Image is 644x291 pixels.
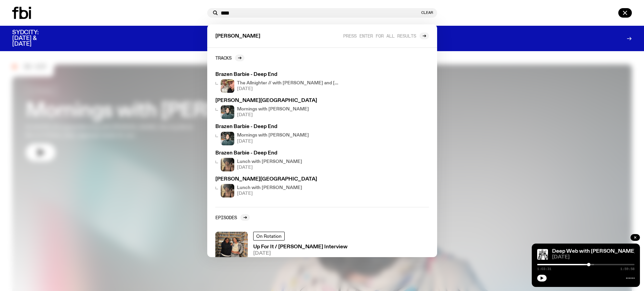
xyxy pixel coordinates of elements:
[552,249,636,254] a: Deep Web with [PERSON_NAME]
[215,177,340,182] h3: [PERSON_NAME][GEOGRAPHIC_DATA]
[552,255,635,260] span: [DATE]
[213,229,432,267] a: On RotationUp For It / [PERSON_NAME] Interview[DATE]
[213,148,342,174] a: Brazen Barbie - Deep EndLunch with [PERSON_NAME][DATE]
[213,96,342,122] a: [PERSON_NAME][GEOGRAPHIC_DATA]Radio presenter Ben Hansen sits in front of a wall of photos and an...
[215,55,244,61] a: Tracks
[421,11,433,15] button: Clear
[215,72,340,77] h3: Brazen Barbie - Deep End
[237,165,302,170] span: [DATE]
[215,124,340,129] h3: Brazen Barbie - Deep End
[215,55,232,60] h2: Tracks
[343,33,416,38] span: Press enter for all results
[237,81,340,85] h4: The Allnighter // with [PERSON_NAME] and [PERSON_NAME] ^.^
[237,107,309,111] h4: Mornings with [PERSON_NAME]
[537,267,551,271] span: 1:03:31
[213,122,342,148] a: Brazen Barbie - Deep EndRadio presenter Ben Hansen sits in front of a wall of photos and an fbi r...
[237,191,302,196] span: [DATE]
[237,186,302,190] h4: Lunch with [PERSON_NAME]
[221,79,234,93] img: Two girls take a selfie. Girl on the right wears a baseball cap and wearing a black hoodie. Girl ...
[12,30,55,47] h3: SYDCITY: [DATE] & [DATE]
[213,69,342,96] a: Brazen Barbie - Deep EndTwo girls take a selfie. Girl on the right wears a baseball cap and weari...
[215,34,260,39] span: [PERSON_NAME]
[237,139,309,144] span: [DATE]
[215,98,340,103] h3: [PERSON_NAME][GEOGRAPHIC_DATA]
[620,267,635,271] span: 1:59:58
[221,105,234,119] img: Radio presenter Ben Hansen sits in front of a wall of photos and an fbi radio sign. Film photo. B...
[237,87,340,91] span: [DATE]
[215,214,250,221] a: Episodes
[237,133,309,138] h4: Mornings with [PERSON_NAME]
[343,33,429,39] a: Press enter for all results
[253,251,348,256] span: [DATE]
[237,113,309,117] span: [DATE]
[213,174,342,200] a: [PERSON_NAME][GEOGRAPHIC_DATA]Lunch with [PERSON_NAME][DATE]
[237,160,302,164] h4: Lunch with [PERSON_NAME]
[215,151,340,156] h3: Brazen Barbie - Deep End
[253,245,348,250] h3: Up For It / [PERSON_NAME] Interview
[221,132,234,145] img: Radio presenter Ben Hansen sits in front of a wall of photos and an fbi radio sign. Film photo. B...
[215,215,237,220] h2: Episodes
